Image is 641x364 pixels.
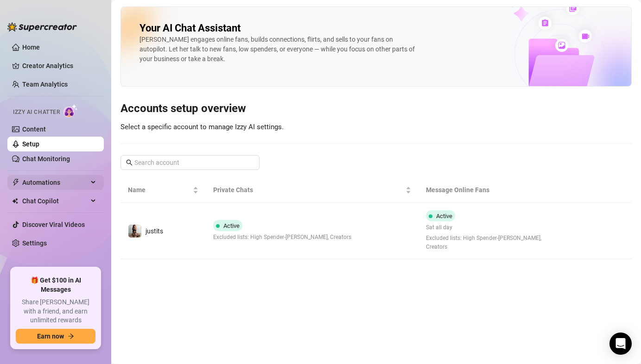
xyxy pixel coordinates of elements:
[16,298,95,325] span: Share [PERSON_NAME] with a friend, and earn unlimited rewards
[16,276,95,294] span: 🎁 Get $100 in AI Messages
[22,155,70,163] a: Chat Monitoring
[223,222,240,229] span: Active
[22,81,68,88] a: Team Analytics
[22,175,88,190] span: Automations
[22,126,46,133] a: Content
[146,227,163,235] span: justits
[22,239,47,247] a: Settings
[12,179,19,186] span: thunderbolt
[121,123,284,131] span: Select a specific account to manage Izzy AI settings.
[22,140,39,148] a: Setup
[134,157,247,168] input: Search account
[436,213,452,220] span: Active
[213,185,404,195] span: Private Chats
[121,177,206,203] th: Name
[609,333,632,355] div: Open Intercom Messenger
[426,223,553,232] span: Sat all day
[121,101,632,116] h3: Accounts setup overview
[206,177,419,203] th: Private Chats
[140,22,241,35] h2: Your AI Chat Assistant
[22,221,85,228] a: Discover Viral Videos
[13,108,60,117] span: Izzy AI Chatter
[68,333,74,339] span: arrow-right
[140,35,418,64] div: [PERSON_NAME] engages online fans, builds connections, flirts, and sells to your fans on autopilo...
[7,22,77,31] img: logo-BBDzfeDw.svg
[128,185,191,195] span: Name
[426,234,553,251] span: Excluded lists: High Spender-[PERSON_NAME], Creators
[22,194,88,208] span: Chat Copilot
[22,44,40,51] a: Home
[126,159,133,166] span: search
[128,225,141,238] img: justits
[63,104,78,118] img: AI Chatter
[419,177,560,203] th: Message Online Fans
[213,233,351,242] span: Excluded lists: High Spender-[PERSON_NAME], Creators
[22,58,96,73] a: Creator Analytics
[16,329,95,344] button: Earn nowarrow-right
[12,198,18,204] img: Chat Copilot
[37,333,64,340] span: Earn now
